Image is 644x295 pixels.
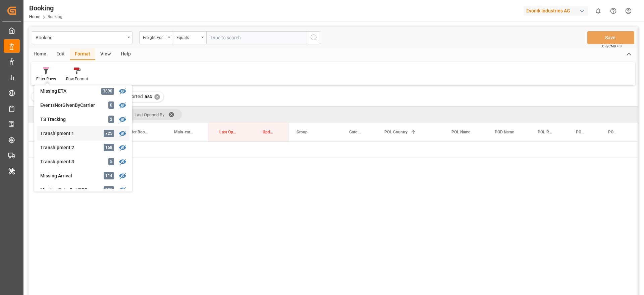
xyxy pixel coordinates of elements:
[104,144,114,151] div: 168
[29,49,51,60] div: Home
[538,130,554,134] span: POL Region Name
[29,3,62,13] div: Booking
[40,130,99,137] div: Transhipment 1
[174,130,194,134] span: Main-carriage No.
[104,186,114,194] div: 381
[51,49,70,60] div: Edit
[576,130,586,134] span: POL Locode
[135,112,164,117] span: Last Opened By
[524,4,591,17] button: Evonik Industries AG
[176,33,199,41] div: Equals
[349,130,362,134] span: Gate In POL
[602,44,622,49] span: Ctrl/CMD + S
[101,87,114,95] div: 3890
[145,94,152,99] span: asc
[524,6,588,16] div: Evonik Industries AG
[95,49,116,60] div: View
[29,14,40,19] a: Home
[591,3,606,18] button: show 0 new notifications
[129,94,143,99] span: sorted
[307,31,321,44] button: search button
[143,33,166,41] div: Freight Forwarder's Reference No.
[495,130,514,134] span: POD Name
[40,158,99,165] div: Transhipment 3
[125,130,149,134] span: Carrier Booking No.
[70,49,95,60] div: Format
[36,33,125,41] div: Booking
[40,186,99,194] div: Missing Gate Out POD
[154,94,160,100] div: ✕
[36,76,56,82] div: Filter Rows
[40,116,99,123] div: TS Tracking
[40,88,99,95] div: Missing ETA
[384,130,408,134] span: POL Country
[116,49,136,60] div: Help
[606,3,621,18] button: Help Center
[108,101,114,109] div: 0
[587,31,634,44] button: Save
[173,31,206,44] button: open menu
[608,130,619,134] span: POD Locode
[139,31,173,44] button: open menu
[40,102,99,109] div: EventsNotGivenByCarrier
[451,130,470,134] span: POL Name
[104,172,114,179] div: 114
[219,130,237,134] span: Last Opened Date
[108,158,114,165] div: 5
[263,130,274,134] span: Update Last Opened By
[104,130,114,137] div: 725
[297,130,308,134] span: Group
[32,31,132,44] button: open menu
[108,116,114,123] div: 2
[40,144,99,151] div: Transhipment 2
[206,31,307,44] input: Type to search
[66,76,88,82] div: Row Format
[40,172,99,179] div: Missing Arrival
